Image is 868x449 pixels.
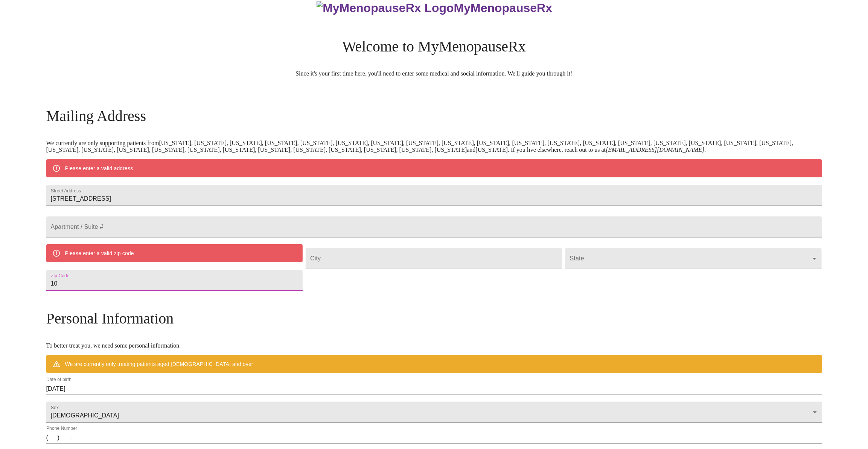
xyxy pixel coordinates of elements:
div: ​ [565,248,822,269]
em: [EMAIL_ADDRESS][DOMAIN_NAME] [606,147,704,153]
div: [DEMOGRAPHIC_DATA] [46,402,822,423]
h3: MyMenopauseRx [47,1,822,15]
label: Date of birth [46,378,72,382]
h3: Welcome to MyMenopauseRx [46,38,822,55]
div: Please enter a valid zip code [65,246,134,260]
h3: Mailing Address [46,107,822,125]
p: We currently are only supporting patients from [US_STATE], [US_STATE], [US_STATE], [US_STATE], [U... [46,140,822,153]
div: Please enter a valid address [65,162,133,175]
p: To better treat you, we need some personal information. [46,342,822,349]
p: Since it's your first time here, you'll need to enter some medical and social information. We'll ... [46,70,822,77]
div: We are currently only treating patients aged [DEMOGRAPHIC_DATA] and over [65,357,253,371]
img: MyMenopauseRx Logo [317,1,454,15]
label: Phone Number [46,426,77,431]
h3: Personal Information [46,310,822,327]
